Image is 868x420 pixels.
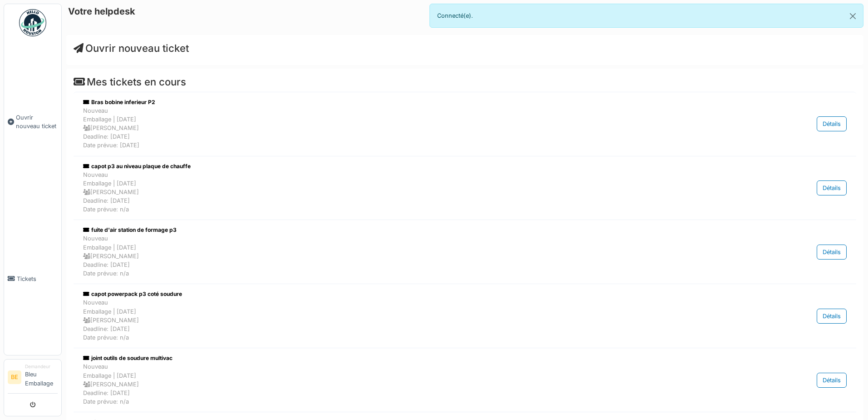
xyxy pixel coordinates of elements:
[4,41,61,203] a: Ouvrir nouveau ticket
[83,362,735,406] div: Nouveau Emballage | [DATE] [PERSON_NAME] Deadline: [DATE] Date prévue: n/a
[4,203,61,355] a: Tickets
[81,352,849,408] a: joint outils de soudure multivac NouveauEmballage | [DATE] [PERSON_NAME]Deadline: [DATE]Date prév...
[74,42,189,54] a: Ouvrir nouveau ticket
[81,96,849,152] a: Bras bobine inferieur P2 NouveauEmballage | [DATE] [PERSON_NAME]Deadline: [DATE]Date prévue: [DAT...
[817,373,847,388] div: Détails
[25,363,58,370] div: Demandeur
[19,9,46,36] img: Badge_color-CXgf-gQk.svg
[817,180,847,195] div: Détails
[25,363,58,391] li: Bleu Emballage
[16,113,58,130] span: Ouvrir nouveau ticket
[83,354,735,362] div: joint outils de soudure multivac
[83,98,735,106] div: Bras bobine inferieur P2
[83,234,735,278] div: Nouveau Emballage | [DATE] [PERSON_NAME] Deadline: [DATE] Date prévue: n/a
[843,4,863,28] button: Close
[81,160,849,216] a: capot p3 au niveau plaque de chauffe NouveauEmballage | [DATE] [PERSON_NAME]Deadline: [DATE]Date ...
[83,162,735,170] div: capot p3 au niveau plaque de chauffe
[83,106,735,150] div: Nouveau Emballage | [DATE] [PERSON_NAME] Deadline: [DATE] Date prévue: [DATE]
[68,6,135,17] h6: Votre helpdesk
[74,76,856,88] h4: Mes tickets en cours
[83,298,735,342] div: Nouveau Emballage | [DATE] [PERSON_NAME] Deadline: [DATE] Date prévue: n/a
[817,309,847,324] div: Détails
[8,370,21,384] li: BE
[817,245,847,260] div: Détails
[817,116,847,131] div: Détails
[83,290,735,298] div: capot powerpack p3 coté soudure
[8,363,58,394] a: BE DemandeurBleu Emballage
[81,288,849,344] a: capot powerpack p3 coté soudure NouveauEmballage | [DATE] [PERSON_NAME]Deadline: [DATE]Date prévu...
[83,170,735,214] div: Nouveau Emballage | [DATE] [PERSON_NAME] Deadline: [DATE] Date prévue: n/a
[83,226,735,234] div: fuite d'air station de formage p3
[81,224,849,280] a: fuite d'air station de formage p3 NouveauEmballage | [DATE] [PERSON_NAME]Deadline: [DATE]Date pré...
[429,4,863,28] div: Connecté(e).
[17,275,58,283] span: Tickets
